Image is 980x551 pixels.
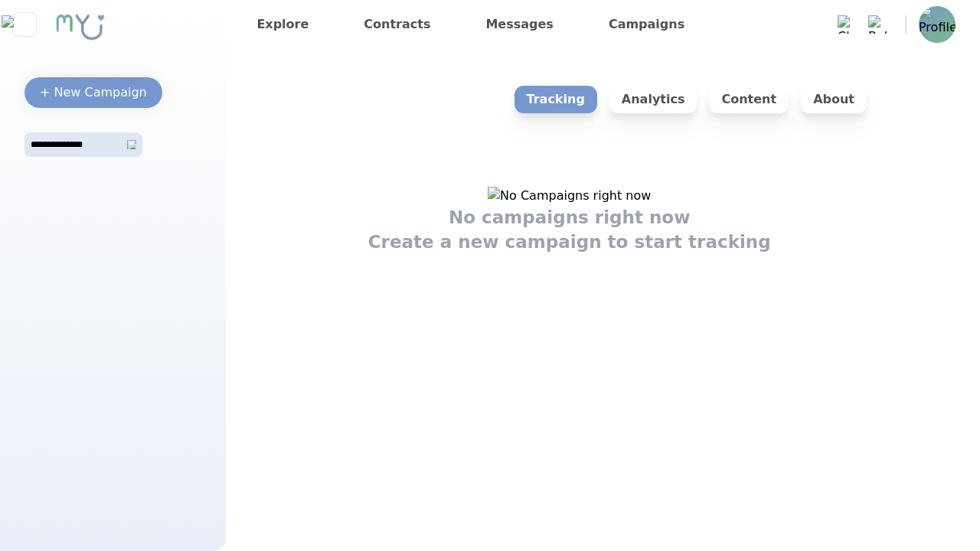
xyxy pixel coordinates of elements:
[514,86,597,113] p: Tracking
[449,205,691,230] h1: No campaigns right now
[368,230,771,254] h1: Create a new campaign to start tracking
[40,83,147,102] div: + New Campaign
[838,15,856,34] img: Chat
[24,77,162,108] button: + New Campaign
[488,187,651,205] img: No Campaigns right now
[919,6,955,43] img: Profile
[2,15,47,34] img: Close sidebar
[609,86,697,113] p: Analytics
[603,12,691,37] a: Campaigns
[479,12,559,37] a: Messages
[358,12,436,37] a: Contracts
[250,12,315,37] a: Explore
[801,86,867,113] p: About
[709,86,789,113] p: Content
[868,15,887,34] img: Bell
